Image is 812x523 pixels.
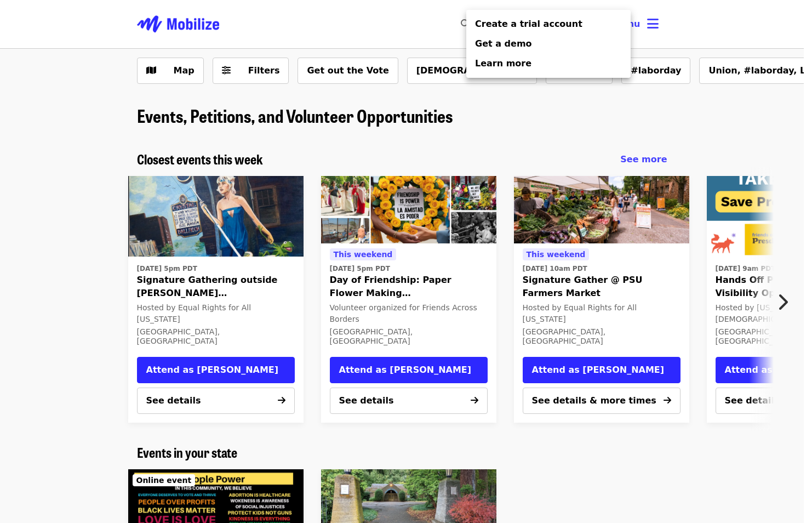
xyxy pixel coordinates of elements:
a: Get a demo [466,34,631,54]
span: Get a demo [475,37,532,50]
a: Create a trial account [466,14,631,34]
span: Learn more [475,57,531,70]
a: Learn more [466,54,631,73]
span: Create a trial account [475,18,582,31]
